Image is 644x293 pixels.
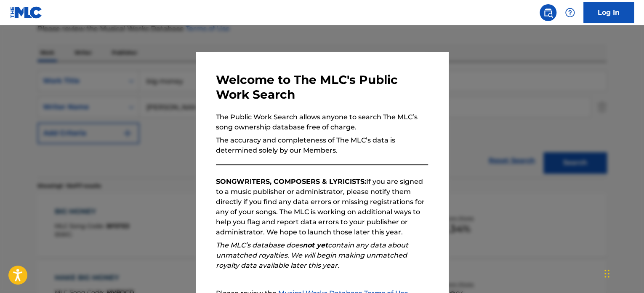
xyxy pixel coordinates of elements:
div: Drag [604,261,609,286]
img: search [543,8,553,18]
h3: Welcome to The MLC's Public Work Search [216,73,428,102]
iframe: Chat Widget [602,253,644,293]
a: Log In [583,2,634,23]
strong: not yet [303,241,328,249]
p: The accuracy and completeness of The MLC’s data is determined solely by our Members. [216,135,428,156]
strong: SONGWRITERS, COMPOSERS & LYRICISTS: [216,177,366,185]
em: The MLC’s database does contain any data about unmatched royalties. We will begin making unmatche... [216,241,408,269]
div: Help [562,4,578,21]
p: The Public Work Search allows anyone to search The MLC’s song ownership database free of charge. [216,112,428,132]
a: Public Search [540,4,556,21]
img: help [565,8,575,18]
img: MLC Logo [10,6,43,19]
p: If you are signed to a music publisher or administrator, please notify them directly if you find ... [216,177,428,237]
